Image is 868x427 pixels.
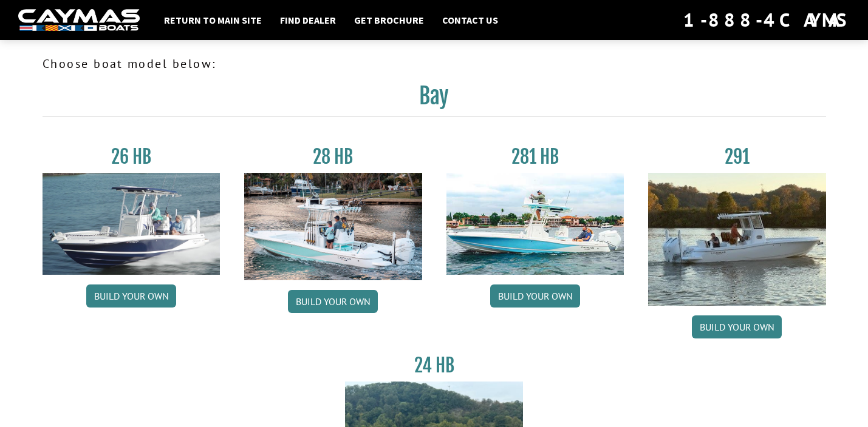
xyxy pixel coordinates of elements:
[446,146,624,168] h3: 281 HB
[436,12,504,28] a: Contact Us
[43,146,220,168] h3: 26 HB
[86,284,176,308] a: Build your own
[288,290,378,313] a: Build your own
[345,354,523,377] h3: 24 HB
[274,12,342,28] a: Find Dealer
[18,9,140,32] img: white-logo-c9c8dbefe5ff5ceceb0f0178aa75bf4bb51f6bca0971e226c86eb53dfe498488.png
[43,55,826,73] p: Choose boat model below:
[683,7,850,33] div: 1-888-4CAYMAS
[648,173,826,306] img: 291_Thumbnail.jpg
[490,284,580,308] a: Build your own
[348,12,430,28] a: Get Brochure
[43,82,826,116] h2: Bay
[648,146,826,168] h3: 291
[244,173,422,280] img: 28_hb_thumbnail_for_caymas_connect.jpg
[692,315,782,338] a: Build your own
[43,173,220,275] img: 26_new_photo_resized.jpg
[158,12,268,28] a: Return to main site
[244,146,422,168] h3: 28 HB
[446,173,624,275] img: 28-hb-twin.jpg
